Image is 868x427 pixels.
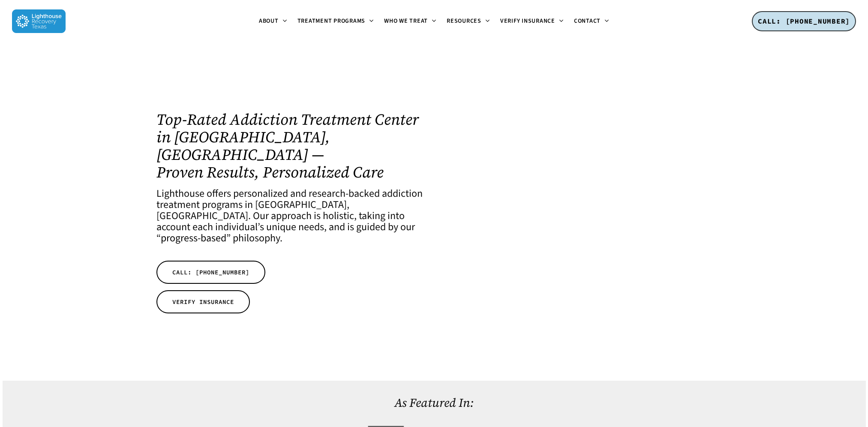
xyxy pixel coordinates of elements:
a: Treatment Programs [292,18,379,25]
a: As Featured In: [394,394,474,411]
h1: Top-Rated Addiction Treatment Center in [GEOGRAPHIC_DATA], [GEOGRAPHIC_DATA] — Proven Results, Pe... [156,111,423,181]
h4: Lighthouse offers personalized and research-backed addiction treatment programs in [GEOGRAPHIC_DA... [156,188,423,244]
span: Verify Insurance [500,17,555,25]
span: Resources [447,17,481,25]
a: Contact [569,18,614,25]
a: Who We Treat [379,18,442,25]
span: Contact [574,17,601,25]
span: Treatment Programs [297,17,366,25]
img: Lighthouse Recovery Texas [12,9,66,33]
a: VERIFY INSURANCE [156,290,250,313]
a: Verify Insurance [495,18,569,25]
a: About [254,18,292,25]
span: CALL: [PHONE_NUMBER] [758,17,850,25]
span: CALL: [PHONE_NUMBER] [172,268,249,277]
a: CALL: [PHONE_NUMBER] [156,261,265,284]
span: Who We Treat [384,17,428,25]
span: About [259,17,279,25]
a: Resources [442,18,495,25]
a: progress-based [161,231,226,246]
span: VERIFY INSURANCE [172,298,234,306]
a: CALL: [PHONE_NUMBER] [752,11,856,32]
